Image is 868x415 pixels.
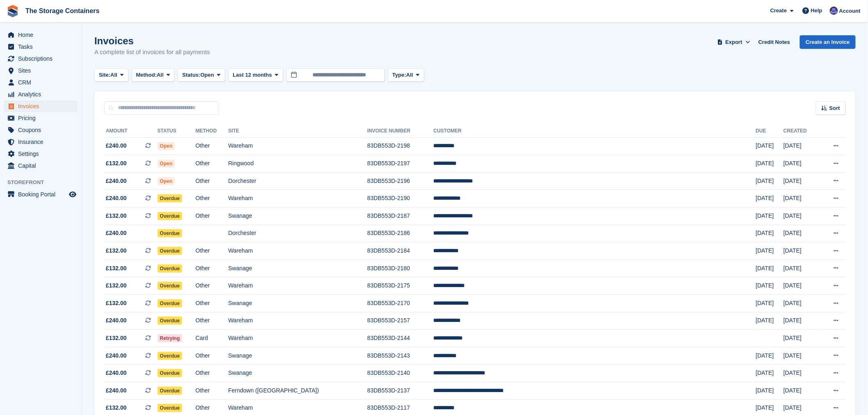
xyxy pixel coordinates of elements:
td: 83DB553D-2196 [367,172,433,190]
td: [DATE] [783,207,820,225]
span: £240.00 [106,194,127,203]
span: Invoices [18,100,67,112]
span: Overdue [158,317,183,325]
span: Overdue [158,282,183,290]
td: [DATE] [783,347,820,365]
td: [DATE] [756,172,784,190]
td: [DATE] [783,172,820,190]
button: Site: All [94,68,128,82]
td: [DATE] [756,312,784,330]
td: Other [196,347,228,365]
td: [DATE] [756,277,784,295]
span: £240.00 [106,386,127,395]
td: Other [196,277,228,295]
td: [DATE] [783,242,820,260]
td: 83DB553D-2187 [367,207,433,225]
td: 83DB553D-2198 [367,137,433,155]
td: Dorchester [228,172,367,190]
td: 83DB553D-2197 [367,155,433,173]
span: £240.00 [106,229,127,237]
td: Other [196,242,228,260]
td: Wareham [228,312,367,330]
span: All [157,71,164,79]
td: Other [196,155,228,173]
td: [DATE] [783,260,820,277]
span: £132.00 [106,404,127,412]
td: [DATE] [756,190,784,207]
span: Storefront [7,178,82,187]
span: £240.00 [106,177,127,185]
span: Overdue [158,299,183,308]
a: menu [4,77,78,88]
a: Create an Invoice [800,35,856,49]
span: £132.00 [106,281,127,290]
td: 83DB553D-2143 [367,347,433,365]
a: menu [4,65,78,76]
td: Swanage [228,347,367,365]
a: Credit Notes [755,35,793,49]
span: Create [770,7,787,15]
span: Overdue [158,404,183,412]
td: Dorchester [228,225,367,242]
td: Other [196,172,228,190]
th: Site [228,125,367,138]
a: menu [4,148,78,160]
td: [DATE] [756,155,784,173]
span: £132.00 [106,212,127,220]
span: Overdue [158,265,183,273]
span: Type: [393,71,407,79]
button: Status: Open [178,68,225,82]
a: menu [4,53,78,64]
th: Customer [434,125,756,138]
td: [DATE] [783,330,820,347]
th: Created [783,125,820,138]
span: Overdue [158,352,183,360]
td: [DATE] [783,225,820,242]
td: Swanage [228,207,367,225]
span: Overdue [158,229,183,237]
td: Other [196,365,228,382]
h1: Invoices [94,35,210,46]
span: Retrying [158,334,183,342]
a: menu [4,41,78,52]
td: Other [196,260,228,277]
a: menu [4,89,78,100]
td: Wareham [228,190,367,207]
td: 83DB553D-2140 [367,365,433,382]
span: Overdue [158,212,183,220]
td: Other [196,207,228,225]
span: £132.00 [106,264,127,273]
span: Pricing [18,112,67,124]
span: Booking Portal [18,189,67,200]
span: Account [839,7,861,15]
th: Due [756,125,784,138]
span: All [110,71,117,79]
span: Last 12 months [233,71,272,79]
td: Other [196,137,228,155]
span: Method: [136,71,157,79]
td: 83DB553D-2186 [367,225,433,242]
td: [DATE] [783,155,820,173]
span: Help [811,7,822,15]
td: 83DB553D-2170 [367,295,433,312]
span: Analytics [18,89,67,100]
td: [DATE] [783,365,820,382]
th: Invoice Number [367,125,433,138]
td: 83DB553D-2144 [367,330,433,347]
span: Open [158,142,175,150]
span: £240.00 [106,351,127,360]
td: [DATE] [756,347,784,365]
span: Subscriptions [18,53,67,64]
td: [DATE] [756,365,784,382]
span: Coupons [18,124,67,136]
td: [DATE] [783,190,820,207]
span: Overdue [158,194,183,203]
p: A complete list of invoices for all payments [94,48,210,57]
span: All [406,71,413,79]
span: Tasks [18,41,67,52]
td: 83DB553D-2157 [367,312,433,330]
td: Other [196,382,228,400]
a: The Storage Containers [22,4,103,18]
td: 83DB553D-2175 [367,277,433,295]
span: Open [158,160,175,168]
